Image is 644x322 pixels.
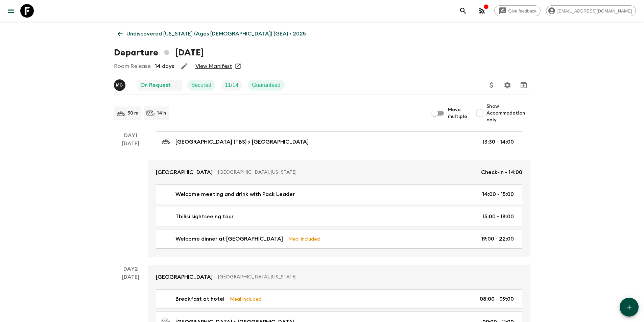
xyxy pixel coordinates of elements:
[116,82,123,88] p: M G
[546,5,636,16] div: [EMAIL_ADDRESS][DOMAIN_NAME]
[225,81,238,89] p: 11 / 14
[122,140,139,257] div: [DATE]
[148,160,530,184] a: [GEOGRAPHIC_DATA][GEOGRAPHIC_DATA], [US_STATE]Check-in - 14:00
[485,78,498,92] button: Update Price, Early Bird Discount and Costs
[175,190,295,198] p: Welcome meeting and drink with Pack Leader
[114,81,127,87] span: Mariam Gabichvadze
[156,273,213,281] p: [GEOGRAPHIC_DATA]
[480,295,514,303] p: 08:00 - 09:00
[456,4,470,18] button: search adventures
[175,295,224,303] p: Breakfast at hotel
[140,81,171,89] p: On Request
[494,5,541,16] a: Give feedback
[114,62,151,70] p: Room Release:
[175,213,234,221] p: Tbilisi sightseeing tour
[156,131,522,152] a: [GEOGRAPHIC_DATA] (TBS) > [GEOGRAPHIC_DATA]13:30 - 14:00
[486,103,530,123] span: Show Accommodation only
[156,289,522,309] a: Breakfast at hotelMeal Included08:00 - 09:00
[505,8,540,14] span: Give feedback
[230,295,261,303] p: Meal Included
[218,274,517,280] p: [GEOGRAPHIC_DATA], [US_STATE]
[156,168,213,176] p: [GEOGRAPHIC_DATA]
[554,8,636,14] span: [EMAIL_ADDRESS][DOMAIN_NAME]
[127,110,138,117] p: 30 m
[175,138,309,146] p: [GEOGRAPHIC_DATA] (TBS) > [GEOGRAPHIC_DATA]
[156,207,522,226] a: Tbilisi sightseeing tour15:00 - 18:00
[187,80,216,91] div: Secured
[481,235,514,243] p: 19:00 - 22:00
[517,78,530,92] button: Archive (Completed, Cancelled or Unsynced Departures only)
[448,106,468,120] span: Move multiple
[191,81,212,89] p: Secured
[481,168,522,176] p: Check-in - 14:00
[175,235,283,243] p: Welcome dinner at [GEOGRAPHIC_DATA]
[114,131,148,140] p: Day 1
[155,62,174,70] p: 14 days
[221,80,242,91] div: Trip Fill
[114,79,127,91] button: MG
[157,110,166,117] p: 14 h
[4,4,18,18] button: menu
[114,27,310,41] a: Undiscovered [US_STATE] (Ages [DEMOGRAPHIC_DATA]) (GEA) • 2025
[156,229,522,249] a: Welcome dinner at [GEOGRAPHIC_DATA]Meal Included19:00 - 22:00
[482,213,514,221] p: 15:00 - 18:00
[126,30,306,38] p: Undiscovered [US_STATE] (Ages [DEMOGRAPHIC_DATA]) (GEA) • 2025
[156,184,522,204] a: Welcome meeting and drink with Pack Leader14:00 - 15:00
[501,78,514,92] button: Settings
[195,63,232,70] a: View Manifest
[252,81,281,89] p: Guaranteed
[482,190,514,198] p: 14:00 - 15:00
[114,46,204,59] h1: Departure [DATE]
[148,265,530,289] a: [GEOGRAPHIC_DATA][GEOGRAPHIC_DATA], [US_STATE]
[482,138,514,146] p: 13:30 - 14:00
[288,235,320,243] p: Meal Included
[218,169,476,176] p: [GEOGRAPHIC_DATA], [US_STATE]
[114,265,148,273] p: Day 2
